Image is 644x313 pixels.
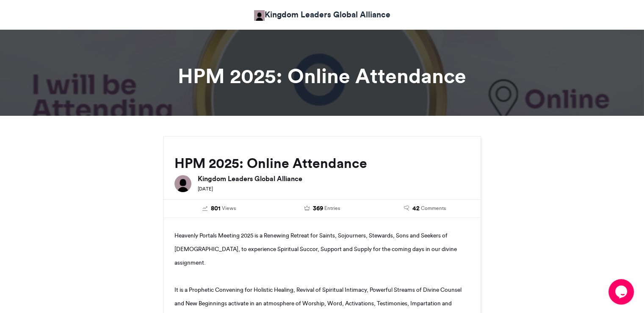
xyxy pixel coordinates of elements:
span: Entries [324,204,340,212]
span: 369 [312,204,323,213]
a: Kingdom Leaders Global Alliance [254,8,390,21]
h2: HPM 2025: Online Attendance [174,156,470,171]
a: 369 Entries [277,204,367,213]
span: 801 [211,204,221,213]
h6: Kingdom Leaders Global Alliance [198,175,470,182]
img: Kingdom Leaders Global Alliance [254,10,265,21]
span: 42 [412,204,420,213]
img: Kingdom Leaders Global Alliance [174,175,191,192]
small: [DATE] [198,186,213,192]
a: 801 Views [174,204,265,213]
span: Comments [421,204,446,212]
h1: HPM 2025: Online Attendance [87,66,557,86]
a: 42 Comments [380,204,470,213]
span: Views [222,204,236,212]
iframe: chat widget [608,279,636,305]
